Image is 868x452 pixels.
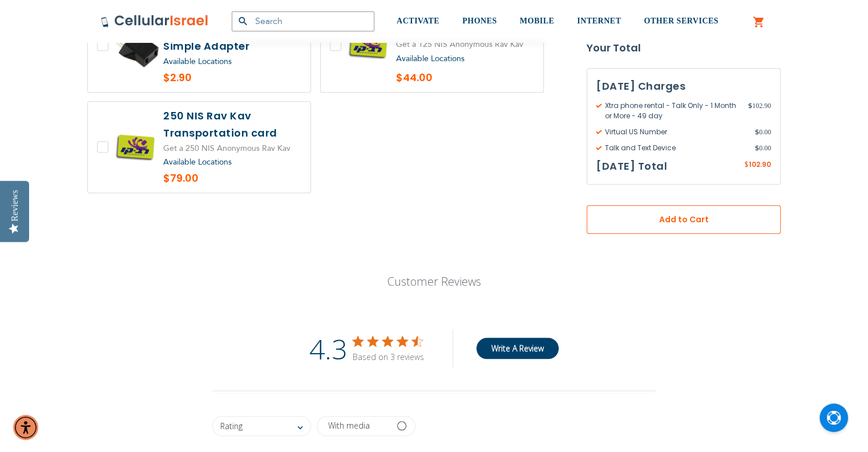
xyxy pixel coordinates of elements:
div: Accessibility Menu [13,415,38,440]
span: INTERNET [577,17,621,25]
span: $ [755,143,759,153]
span: MOBILE [520,17,555,25]
div: 4.3 out of 5 stars [353,336,424,346]
span: $ [755,127,759,137]
span: OTHER SERVICES [644,17,718,25]
img: Cellular Israel Logo [100,14,209,28]
div: Rating [220,421,243,431]
h3: [DATE] Charges [596,78,771,95]
span: PHONES [462,17,497,25]
div: 4.3 [309,329,347,367]
span: ACTIVATE [397,17,439,25]
a: Available Locations [163,157,232,167]
span: 102.90 [748,101,771,121]
span: Talk and Text Device [596,143,755,153]
input: Search [232,11,374,31]
a: Available Locations [163,56,232,67]
strong: Your Total [587,39,781,57]
span: 0.00 [755,143,771,153]
span: $ [748,101,752,111]
p: Customer Reviews [323,274,545,289]
span: Virtual US Number [596,127,755,137]
div: Based on 3 reviews [353,351,424,362]
span: 0.00 [755,127,771,137]
span: Add to Cart [624,213,743,225]
a: Available Locations [396,53,465,64]
button: Write A Review [476,338,559,359]
span: Xtra phone rental - Talk Only - 1 Month or More - 49 day [596,101,748,121]
span: 102.90 [749,159,771,169]
span: $ [744,160,749,170]
button: Add to Cart [587,205,781,234]
div: Reviews [10,190,20,221]
h3: [DATE] Total [596,158,667,175]
div: With media [328,422,370,430]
